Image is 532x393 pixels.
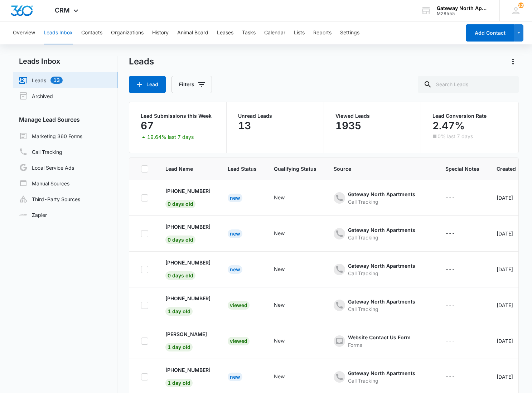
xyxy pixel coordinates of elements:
span: 1 day old [165,379,193,387]
span: 105 [518,3,524,8]
div: [DATE] [497,373,516,380]
span: Lead Status [228,165,257,173]
p: Lead Conversion Rate [432,113,507,118]
button: Lists [294,21,305,44]
span: Source [334,165,428,173]
button: History [152,21,169,44]
a: Viewed [228,338,250,344]
a: New [228,195,242,201]
span: 0 days old [165,271,195,280]
a: [PHONE_NUMBER]1 day old [165,295,211,314]
button: Overview [13,21,35,44]
a: [PHONE_NUMBER]0 days old [165,223,211,243]
div: notifications count [518,3,524,8]
div: Call Tracking [348,234,415,241]
div: account id [437,11,489,16]
div: - - Select to Edit Field [274,229,298,238]
p: [PHONE_NUMBER] [165,259,211,266]
p: [PHONE_NUMBER] [165,223,211,231]
button: Animal Board [177,21,208,44]
p: 13 [238,120,251,131]
h2: Leads Inbox [13,56,117,67]
div: - - Select to Edit Field [445,265,468,274]
div: - - Select to Edit Field [334,369,428,384]
span: 0 days old [165,200,195,208]
span: Lead Name [165,165,211,173]
div: [DATE] [497,230,516,237]
div: - - Select to Edit Field [445,229,468,238]
a: Third-Party Sources [19,195,80,203]
span: Qualifying Status [274,165,316,173]
button: Lead [129,76,166,93]
input: Search Leads [418,76,519,93]
button: Contacts [81,21,102,44]
div: New [228,194,242,202]
div: New [274,301,285,309]
div: New [228,229,242,238]
div: Viewed [228,337,250,345]
div: Gateway North Apartments [348,369,415,377]
div: - - Select to Edit Field [334,226,428,241]
div: - - Select to Edit Field [334,190,428,205]
div: - - Select to Edit Field [445,337,468,345]
div: - - Select to Edit Field [445,194,468,202]
h1: Leads [129,56,154,67]
div: --- [445,194,455,202]
button: Add Contact [466,24,514,42]
div: --- [445,229,455,238]
div: New [228,373,242,381]
div: New [274,194,285,201]
div: - - Select to Edit Field [274,265,298,274]
button: Actions [507,56,519,67]
div: account name [437,5,489,11]
div: - - Select to Edit Field [445,301,468,310]
a: Manual Sources [19,179,69,188]
a: [PHONE_NUMBER]0 days old [165,259,211,278]
a: [PHONE_NUMBER]0 days old [165,187,211,207]
p: Unread Leads [238,113,312,118]
a: New [228,231,242,237]
a: Marketing 360 Forms [19,132,82,140]
button: Leads Inbox [44,21,73,44]
div: Gateway North Apartments [348,298,415,305]
div: - - Select to Edit Field [334,298,428,313]
div: - - Select to Edit Field [334,262,428,277]
span: Special Notes [445,165,479,173]
p: 0% last 7 days [437,134,473,139]
a: Local Service Ads [19,163,74,172]
p: Viewed Leads [335,113,410,118]
a: [PERSON_NAME]1 day old [165,330,211,350]
div: New [274,265,285,273]
a: New [228,266,242,272]
div: Viewed [228,301,250,310]
div: Gateway North Apartments [348,190,415,198]
a: [PHONE_NUMBER]1 day old [165,366,211,386]
p: [PERSON_NAME] [165,330,207,338]
span: CRM [55,6,70,14]
p: 67 [141,120,154,131]
span: 0 days old [165,236,195,244]
div: Call Tracking [348,270,415,277]
div: --- [445,337,455,345]
div: --- [445,301,455,310]
div: - - Select to Edit Field [274,373,298,381]
div: Forms [348,341,411,349]
p: [PHONE_NUMBER] [165,187,211,195]
span: Created [497,165,516,173]
div: - - Select to Edit Field [274,301,298,310]
button: Filters [171,76,212,93]
a: Zapier [19,211,47,219]
a: Viewed [228,302,250,308]
div: - - Select to Edit Field [274,194,298,202]
div: New [228,265,242,274]
a: Call Tracking [19,147,62,156]
div: Gateway North Apartments [348,226,415,234]
div: Website Contact Us Form [348,334,411,341]
div: New [274,373,285,380]
p: 1935 [335,120,361,131]
button: Leases [217,21,233,44]
div: [DATE] [497,301,516,309]
span: 1 day old [165,343,193,351]
p: 19.64% last 7 days [147,135,194,140]
div: [DATE] [497,266,516,273]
